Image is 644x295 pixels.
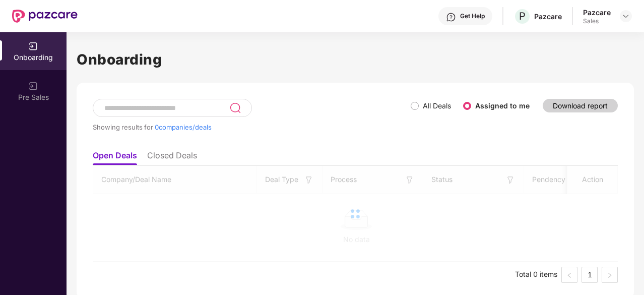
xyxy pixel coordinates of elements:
[602,267,618,283] button: right
[582,267,597,282] a: 1
[582,267,598,283] li: 1
[77,48,634,71] h1: Onboarding
[28,81,38,91] img: svg+xml;base64,PHN2ZyB3aWR0aD0iMjAiIGhlaWdodD0iMjAiIHZpZXdCb3g9IjAgMCAyMCAyMCIgZmlsbD0ibm9uZSIgeG...
[475,101,530,110] label: Assigned to me
[423,101,451,110] label: All Deals
[602,267,618,283] li: Next Page
[28,41,38,51] img: svg+xml;base64,PHN2ZyB3aWR0aD0iMjAiIGhlaWdodD0iMjAiIHZpZXdCb3g9IjAgMCAyMCAyMCIgZmlsbD0ibm9uZSIgeG...
[622,12,630,20] img: svg+xml;base64,PHN2ZyBpZD0iRHJvcGRvd24tMzJ4MzIiIHhtbG5zPSJodHRwOi8vd3d3LnczLm9yZy8yMDAwL3N2ZyIgd2...
[566,272,572,278] span: left
[155,123,212,131] span: 0 companies/deals
[93,150,137,165] li: Open Deals
[519,10,526,22] span: P
[93,123,411,131] div: Showing results for
[460,12,485,20] div: Get Help
[607,272,613,278] span: right
[561,267,577,283] button: left
[446,12,456,22] img: svg+xml;base64,PHN2ZyBpZD0iSGVscC0zMngzMiIgeG1sbnM9Imh0dHA6Ly93d3cudzMub3JnLzIwMDAvc3ZnIiB3aWR0aD...
[515,267,557,283] li: Total 0 items
[229,102,241,114] img: svg+xml;base64,PHN2ZyB3aWR0aD0iMjQiIGhlaWdodD0iMjUiIHZpZXdCb3g9IjAgMCAyNCAyNSIgZmlsbD0ibm9uZSIgeG...
[583,8,611,17] div: Pazcare
[583,17,611,25] div: Sales
[543,99,618,112] button: Download report
[561,267,577,283] li: Previous Page
[147,150,197,165] li: Closed Deals
[12,10,78,23] img: New Pazcare Logo
[534,12,562,21] div: Pazcare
